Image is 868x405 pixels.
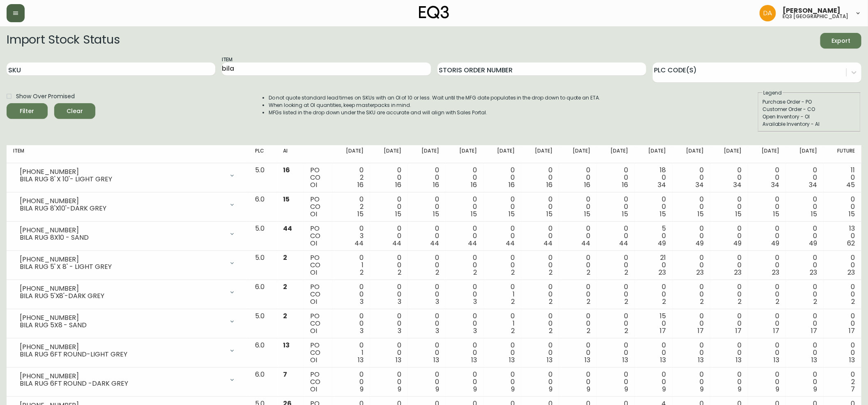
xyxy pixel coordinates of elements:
[490,196,515,218] div: 0 0
[310,268,317,277] span: OI
[310,196,326,218] div: PO CO
[396,355,401,365] span: 13
[566,254,590,276] div: 0 0
[851,297,855,306] span: 2
[283,253,287,262] span: 2
[395,180,401,190] span: 16
[339,312,364,335] div: 0 0
[473,297,477,306] span: 3
[283,311,287,321] span: 2
[13,371,242,389] div: [PHONE_NUMBER]BILA RUG 6FT ROUND -DARK GREY
[310,225,326,247] div: PO CO
[339,342,364,364] div: 0 1
[357,180,364,190] span: 16
[619,238,628,248] span: 44
[603,283,628,305] div: 0 0
[635,145,672,163] th: [DATE]
[813,297,817,306] span: 2
[786,145,824,163] th: [DATE]
[847,238,855,248] span: 62
[310,209,317,219] span: OI
[20,205,224,212] div: BILA RUG 8'X10'-DARK GREY
[310,355,317,365] span: OI
[792,283,817,305] div: 0 0
[16,92,75,101] span: Show Over Promised
[566,283,590,305] div: 0 0
[452,312,477,335] div: 0 0
[7,33,120,49] h2: Import Stock Status
[332,145,370,163] th: [DATE]
[392,238,401,248] span: 44
[7,103,48,119] button: Filter
[641,225,666,247] div: 5 0
[641,196,666,218] div: 0 0
[249,251,276,280] td: 5.0
[528,167,553,189] div: 0 0
[624,297,628,306] span: 2
[559,145,597,163] th: [DATE]
[549,326,553,336] span: 2
[658,180,666,190] span: 34
[641,254,666,276] div: 21 0
[624,268,628,277] span: 2
[717,342,741,364] div: 0 0
[269,102,601,109] li: When looking at OI quantities, keep masterpacks in mind.
[249,368,276,397] td: 6.0
[622,180,628,190] span: 16
[717,371,741,393] div: 0 0
[377,371,401,393] div: 0 0
[528,371,553,393] div: 0 0
[830,283,855,305] div: 0 0
[717,283,741,305] div: 0 0
[755,342,779,364] div: 0 0
[435,297,439,306] span: 3
[20,256,224,263] div: [PHONE_NUMBER]
[249,163,276,192] td: 5.0
[283,194,290,204] span: 15
[762,113,856,120] div: Open Inventory - OI
[471,180,477,190] span: 16
[566,167,590,189] div: 0 0
[717,254,741,276] div: 0 0
[310,312,326,335] div: PO CO
[584,209,590,219] span: 15
[490,312,515,335] div: 0 1
[310,254,326,276] div: PO CO
[566,225,590,247] div: 0 0
[358,355,364,365] span: 13
[509,209,515,219] span: 15
[733,180,741,190] span: 34
[276,145,304,163] th: AI
[20,373,224,380] div: [PHONE_NUMBER]
[811,326,817,336] span: 17
[641,312,666,335] div: 15 0
[695,238,704,248] span: 49
[658,268,666,277] span: 23
[679,225,704,247] div: 0 0
[792,342,817,364] div: 0 0
[660,326,666,336] span: 17
[310,167,326,189] div: PO CO
[849,355,855,365] span: 13
[755,371,779,393] div: 0 0
[61,106,89,116] span: Clear
[774,355,779,365] span: 13
[20,380,224,387] div: BILA RUG 6FT ROUND -DARK GREY
[435,268,439,277] span: 2
[435,326,439,336] span: 3
[360,326,364,336] span: 3
[398,326,401,336] span: 3
[473,326,477,336] span: 3
[414,371,439,393] div: 0 0
[528,225,553,247] div: 0 0
[249,338,276,368] td: 6.0
[283,370,287,379] span: 7
[546,209,553,219] span: 15
[710,145,748,163] th: [DATE]
[13,167,242,185] div: [PHONE_NUMBER]BILA RUG 8' X 10'- LIGHT GREY
[755,254,779,276] div: 0 0
[830,196,855,218] div: 0 0
[755,312,779,335] div: 0 0
[249,192,276,222] td: 6.0
[20,263,224,271] div: BILA RUG 5' X 8' - LIGHT GREY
